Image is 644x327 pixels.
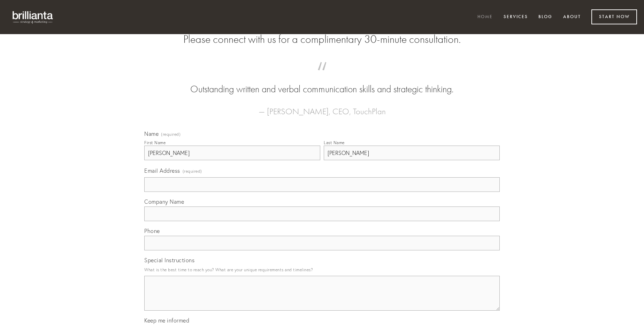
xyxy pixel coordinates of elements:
[144,227,160,234] span: Phone
[499,11,532,23] a: Services
[591,9,637,24] a: Start Now
[144,33,500,46] h2: Please connect with us for a complimentary 30-minute consultation.
[183,166,202,176] span: (required)
[161,132,181,137] span: (required)
[144,167,180,174] span: Email Address
[155,96,489,118] figcaption: — [PERSON_NAME], CEO, TouchPlan
[324,140,345,145] div: Last Name
[144,130,159,137] span: Name
[473,11,497,23] a: Home
[144,140,166,145] div: First Name
[155,69,489,83] span: “
[144,265,500,274] p: What is the best time to reach you? What are your unique requirements and timelines?
[144,317,189,324] span: Keep me informed
[534,11,557,23] a: Blog
[155,69,489,96] blockquote: Outstanding written and verbal communication skills and strategic thinking.
[144,198,184,205] span: Company Name
[144,257,194,264] span: Special Instructions
[559,11,585,23] a: About
[7,7,59,27] img: brillianta - research, strategy, marketing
